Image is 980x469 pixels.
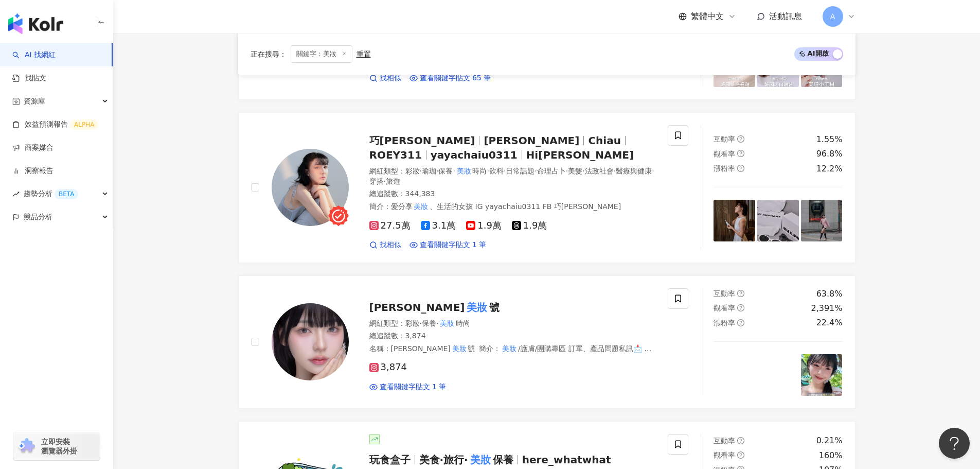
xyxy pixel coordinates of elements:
span: question-circle [737,290,744,297]
span: · [614,167,616,175]
span: 觀看率 [714,150,735,158]
span: 簡介 ： [369,343,652,362]
span: Chiau [588,134,621,147]
span: · [436,167,438,175]
span: · [487,167,489,175]
mark: 美妝 [468,451,493,468]
div: 網紅類型 ： [369,166,656,186]
span: question-circle [737,437,744,444]
div: 2,391% [811,303,842,314]
span: · [420,319,422,327]
span: · [453,167,455,175]
img: post-image [801,200,843,241]
img: post-image [714,200,755,241]
div: 1.55% [816,134,843,145]
span: 27.5萬 [369,220,411,231]
span: · [384,177,386,185]
a: searchAI 找網紅 [12,50,56,60]
span: 趨勢分析 [24,182,78,205]
mark: 美妝 [501,343,518,354]
div: 160% [819,450,843,461]
span: 瑜珈 [422,167,436,175]
span: 保養 [422,319,436,327]
span: 旅遊 [386,177,400,185]
mark: 美妝 [438,318,456,329]
img: post-image [801,354,843,396]
a: 找相似 [369,240,401,250]
span: 漲粉率 [714,319,735,327]
img: post-image [757,200,799,241]
div: 0.21% [816,435,843,446]
span: 競品分析 [24,205,52,229]
span: rise [12,190,20,198]
a: 商案媒合 [12,143,54,153]
span: 、生活的女孩 IG yayachaiu0311 FB 巧[PERSON_NAME] [430,202,621,211]
span: 醫療與健康 [616,167,652,175]
img: post-image [714,354,755,396]
span: · [420,167,422,175]
div: BETA [55,189,78,199]
span: 找相似 [380,240,401,250]
a: KOL Avatar[PERSON_NAME]美妝號網紅類型：彩妝·保養·美妝時尚總追蹤數：3,874名稱：[PERSON_NAME]美妝號簡介：美妝/護膚/團購專區 訂單、產品問題私訊📩 髮油... [238,275,856,409]
img: logo [8,13,63,34]
span: [PERSON_NAME] [369,301,465,314]
span: 1.9萬 [466,220,502,231]
a: KOL Avatar巧[PERSON_NAME][PERSON_NAME]ChiauROEY311yayachaiu0311Hi[PERSON_NAME]網紅類型：彩妝·瑜珈·保養·美妝時尚·飲... [238,112,856,263]
a: 查看關鍵字貼文 65 筆 [409,73,491,83]
span: 立即安裝 瀏覽器外掛 [41,437,77,456]
span: 資源庫 [24,90,45,113]
span: [PERSON_NAME] [391,344,451,353]
span: 繁體中文 [691,11,724,22]
span: Hi[PERSON_NAME] [526,149,634,161]
span: here_whatwhat [522,454,611,466]
span: 互動率 [714,289,735,298]
iframe: Help Scout Beacon - Open [939,428,970,459]
span: 日常話題 [506,167,534,175]
span: 命理占卜 [537,167,566,175]
span: 觀看率 [714,304,735,312]
span: A [830,11,835,22]
a: 找相似 [369,73,401,83]
span: 名稱 ： [369,344,475,353]
span: 愛分享 [391,202,413,211]
mark: 美妝 [413,201,430,212]
span: 查看關鍵字貼文 1 筆 [380,382,447,392]
span: question-circle [737,304,744,311]
span: 美食·旅行· [419,454,468,466]
span: 時尚 [472,167,487,175]
a: 效益預測報告ALPHA [12,119,98,130]
span: 彩妝 [405,167,420,175]
img: KOL Avatar [272,303,349,380]
mark: 美妝 [451,343,468,354]
span: 查看關鍵字貼文 1 筆 [420,240,487,250]
span: 簡介 ： [369,201,621,212]
div: 12.2% [816,163,843,175]
span: · [582,167,584,175]
a: 找貼文 [12,73,46,83]
span: 玩食盒子 [369,454,411,466]
span: · [534,167,537,175]
span: · [652,167,654,175]
a: 查看關鍵字貼文 1 筆 [369,382,447,392]
img: chrome extension [16,438,37,455]
a: 查看關鍵字貼文 1 筆 [409,240,487,250]
span: 找相似 [380,73,401,83]
span: [PERSON_NAME] [484,134,579,147]
span: 互動率 [714,437,735,445]
span: 3.1萬 [421,220,456,231]
span: question-circle [737,319,744,326]
span: 漲粉率 [714,164,735,172]
span: 關鍵字：美妝 [291,45,352,63]
img: post-image [757,354,799,396]
div: 22.4% [816,317,843,328]
span: yayachaiu0311 [431,149,518,161]
span: · [436,319,438,327]
span: question-circle [737,135,744,143]
span: 互動率 [714,135,735,143]
div: 96.8% [816,148,843,160]
span: 保養 [438,167,453,175]
span: question-circle [737,451,744,459]
span: 法政社會 [585,167,614,175]
span: 查看關鍵字貼文 65 筆 [420,73,491,83]
span: · [566,167,568,175]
